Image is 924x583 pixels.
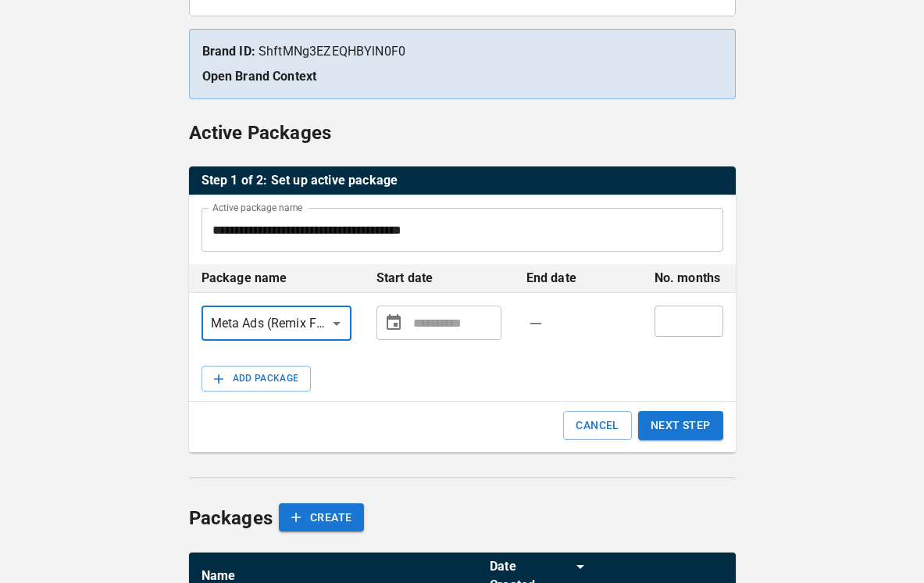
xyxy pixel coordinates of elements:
table: active packages table [189,166,736,195]
button: ADD PACKAGE [202,366,312,392]
th: Start date [364,264,514,293]
th: Package name [189,264,364,293]
h6: Active Packages [189,118,736,148]
th: No. months [642,264,736,293]
label: Active package name [212,201,302,214]
p: ShftMNg3EZEQHBYlN0F0 [202,42,722,61]
button: CREATE [279,503,364,532]
button: CANCEL [563,411,631,440]
th: End date [514,264,642,293]
strong: Brand ID: [202,44,255,59]
div: Meta Ads (Remix Footage + Static Images) ($ 2,697 ) [202,308,351,338]
th: Step 1 of 2: Set up active package [189,166,736,195]
h6: Packages [189,503,273,533]
button: Choose date [380,309,407,336]
table: active packages table [189,264,736,353]
button: NEXT STEP [638,411,723,440]
a: Open Brand Context [202,69,317,84]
